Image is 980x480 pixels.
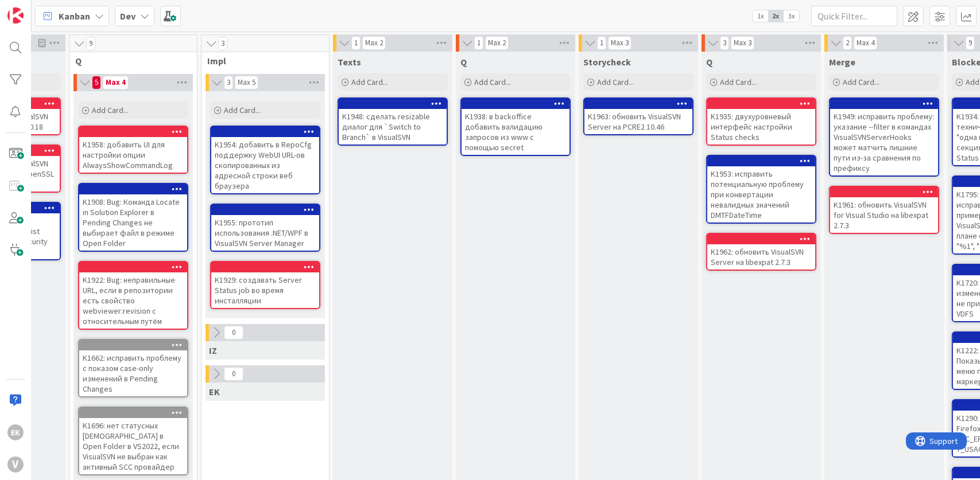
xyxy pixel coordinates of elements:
div: K1954: добавить в RepoCfg поддержку WebUI URL-ов скопированных из адресной строки веб браузера [211,137,319,193]
div: K1696: нет статусных [DEMOGRAPHIC_DATA] в Open Folder в VS2022, если VisualSVN не выбран как акти... [79,418,187,474]
div: K1948: сделать resizable диалог для `Switch to Branch` в VisualSVN [339,109,447,145]
span: 3 [720,36,729,50]
span: Add Card... [843,77,880,87]
div: K1962: обновить VisualSVN Server на libexpat 2.7.3 [707,244,815,270]
div: K1958: добавить UI для настройки опции AlwaysShowCommandLog [79,127,187,173]
div: Max 4 [857,40,874,46]
div: K1949: исправить проблему: указание --filter в командах VisualSVNServerHooks может матчить лишние... [830,99,938,175]
span: 9 [86,37,95,50]
span: 3 [224,76,233,89]
span: Kanban [59,9,90,23]
div: K1955: прототип использования .NET/WPF в VisualSVN Server Manager [211,205,319,251]
div: Max 5 [238,80,255,85]
div: K1938: в backoffice добавить валидацию запросов из www с помощью secret [462,99,570,155]
span: Impl [207,55,315,67]
span: 0 [224,367,243,381]
span: 2 [843,36,852,50]
div: K1963: обновить VisualSVN Server на PCRE2 10.46 [584,99,692,134]
img: Visit kanbanzone.com [7,7,24,24]
div: Max 4 [106,80,126,85]
div: K1953: исправить потенциальную проблему при конвертации невалидных значений DMTFDateTime [707,156,815,223]
div: K1662: исправить проблему с показом case-only изменений в Pending Changes [79,350,187,396]
div: K1963: обновить VisualSVN Server на PCRE2 10.46 [584,109,692,134]
div: K1962: обновить VisualSVN Server на libexpat 2.7.3 [707,234,815,270]
span: 2x [768,10,784,22]
span: 1 [474,36,483,50]
div: K1929: создавать Server Status job во время инсталляции [211,272,319,308]
span: 9 [966,36,975,50]
span: 0 [224,326,243,339]
span: 3 [218,37,227,50]
b: Dev [120,10,135,22]
span: EK [209,386,220,397]
div: K1935: двухуровневый интерфейс настройки Status checks [707,109,815,145]
div: K1662: исправить проблему с показом case-only изменений в Pending Changes [79,340,187,396]
div: K1961: обновить VisualSVN for Visual Studio на libexpat 2.7.3 [830,187,938,233]
div: K1908: Bug: Команда Locate in Solution Explorer в Pending Changes не выбирает файл в режиме Open ... [79,194,187,251]
div: Max 3 [611,40,629,46]
span: Texts [338,56,361,68]
span: Support [24,2,52,15]
div: K1935: двухуровневый интерфейс настройки Status checks [707,99,815,145]
div: K1955: прототип использования .NET/WPF в VisualSVN Server Manager [211,215,319,251]
div: K1929: создавать Server Status job во время инсталляции [211,262,319,308]
span: Q [706,56,712,68]
span: IZ [209,345,217,356]
span: Add Card... [597,77,634,87]
span: Storycheck [583,56,631,68]
div: EK [7,424,24,440]
span: 1x [753,10,768,22]
span: Q [460,56,467,68]
span: 1 [597,36,606,50]
span: 3x [784,10,799,22]
span: Q [75,55,183,67]
div: K1922: Bug: неправильные URL, если в репозитории есть свойство webviewer:revision с относительным... [79,272,187,329]
div: V [7,456,24,473]
span: Add Card... [224,105,261,115]
div: K1949: исправить проблему: указание --filter в командах VisualSVNServerHooks может матчить лишние... [830,109,938,175]
div: Max 2 [365,40,383,46]
div: Max 3 [734,40,752,46]
div: K1958: добавить UI для настройки опции AlwaysShowCommandLog [79,137,187,173]
span: Add Card... [720,77,757,87]
span: Add Card... [92,105,129,115]
span: 5 [92,76,101,89]
div: K1922: Bug: неправильные URL, если в репозитории есть свойство webviewer:revision с относительным... [79,262,187,329]
input: Quick Filter... [811,6,897,26]
span: 1 [351,36,361,50]
div: K1938: в backoffice добавить валидацию запросов из www с помощью secret [462,109,570,155]
div: K1948: сделать resizable диалог для `Switch to Branch` в VisualSVN [339,99,447,145]
div: Max 2 [488,40,506,46]
div: K1696: нет статусных [DEMOGRAPHIC_DATA] в Open Folder в VS2022, если VisualSVN не выбран как акти... [79,408,187,474]
div: K1953: исправить потенциальную проблему при конвертации невалидных значений DMTFDateTime [707,166,815,223]
div: K1908: Bug: Команда Locate in Solution Explorer в Pending Changes не выбирает файл в режиме Open ... [79,184,187,251]
div: K1954: добавить в RepoCfg поддержку WebUI URL-ов скопированных из адресной строки веб браузера [211,127,319,193]
span: Add Card... [474,77,511,87]
span: Merge [829,56,855,68]
div: K1961: обновить VisualSVN for Visual Studio на libexpat 2.7.3 [830,197,938,233]
span: Add Card... [351,77,388,87]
